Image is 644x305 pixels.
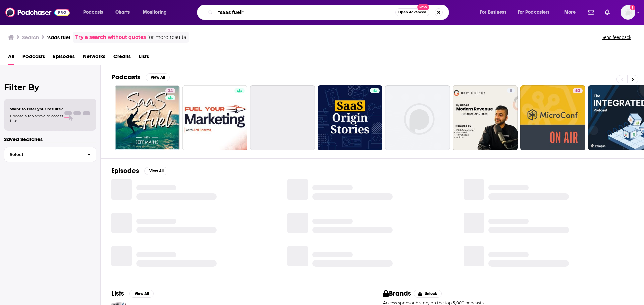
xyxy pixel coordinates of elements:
button: open menu [138,7,175,18]
h2: Brands [383,289,411,298]
h3: Search [22,34,39,41]
a: Lists [139,51,149,65]
a: EpisodesView All [111,167,168,175]
button: open menu [475,7,515,18]
a: 5 [453,85,518,150]
span: More [564,8,576,17]
button: View All [146,73,170,81]
span: Podcasts [83,8,103,17]
a: PodcastsView All [111,73,170,81]
a: 34 [165,88,175,93]
img: User Profile [621,5,635,20]
a: Try a search without quotes [75,33,146,41]
div: Search podcasts, credits, & more... [203,5,455,20]
a: Show notifications dropdown [602,7,612,18]
input: Search podcasts, credits, & more... [215,7,395,18]
span: Charts [115,8,130,17]
span: Choose a tab above to access filters. [10,113,63,123]
button: Send feedback [600,34,633,40]
img: Podchaser - Follow, Share and Rate Podcasts [5,6,70,19]
span: Open Advanced [398,11,426,14]
a: 52 [573,88,583,93]
p: Saved Searches [4,136,96,142]
button: View All [129,290,154,298]
a: Show notifications dropdown [585,7,597,18]
button: View All [144,167,168,175]
button: open menu [559,7,584,18]
span: 34 [168,88,173,94]
span: 52 [575,88,580,94]
a: 34 [115,85,180,150]
a: Credits [113,51,131,65]
h2: Episodes [111,167,139,175]
span: For Podcasters [518,8,550,17]
a: 5 [507,88,515,93]
a: Charts [111,7,134,18]
span: New [417,4,429,10]
button: Open AdvancedNew [395,8,429,16]
span: Logged in as rgertner [621,5,635,20]
a: 52 [520,85,585,150]
span: for more results [147,33,186,41]
span: 5 [510,88,512,94]
span: Select [4,152,82,157]
h2: Filter By [4,82,96,92]
button: Show profile menu [621,5,635,20]
button: open menu [513,7,559,18]
span: Monitoring [143,8,167,17]
a: Episodes [53,51,75,65]
a: All [8,51,14,65]
a: ListsView All [111,289,154,298]
h2: Lists [111,289,124,298]
h2: Podcasts [111,73,140,81]
h3: "saas fuel [47,34,70,41]
span: Want to filter your results? [10,107,63,111]
button: open menu [78,7,112,18]
a: Podcasts [22,51,45,65]
span: For Business [480,8,506,17]
button: Select [4,147,96,162]
svg: Add a profile image [630,5,635,10]
button: Unlock [414,290,442,298]
a: Networks [83,51,105,65]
